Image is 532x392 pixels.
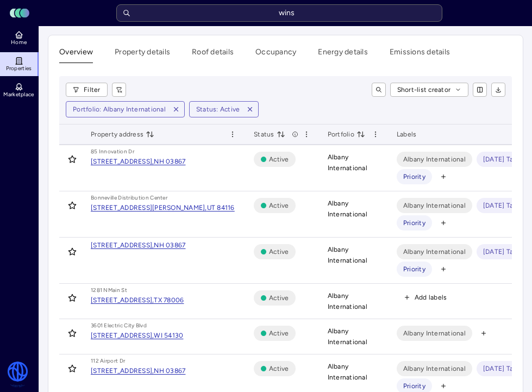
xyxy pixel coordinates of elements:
button: Filter [66,83,108,97]
div: [STREET_ADDRESS][PERSON_NAME], [91,202,207,213]
span: Active [269,200,289,211]
a: [STREET_ADDRESS],NH 03867 [91,156,185,167]
div: [STREET_ADDRESS], [91,365,154,376]
span: Active [269,328,289,339]
div: Portfolio: Albany International [73,104,166,115]
button: toggle search [372,83,386,97]
span: Short-list creator [397,84,451,95]
button: Occupancy [255,46,296,63]
button: show/hide columns [473,83,487,97]
button: Priority [397,215,432,231]
button: Albany International [397,326,472,341]
div: [STREET_ADDRESS], [91,330,154,341]
button: Portfolio: Albany International [66,102,168,117]
td: Albany International [319,319,388,354]
div: NH 03867 [154,156,185,167]
div: WI 54130 [154,330,183,341]
span: [DATE] Target [483,200,526,211]
span: Albany International [403,200,466,211]
a: [STREET_ADDRESS],NH 03867 [91,240,185,251]
button: toggle sorting [356,130,365,139]
button: toggle sorting [277,130,285,139]
div: 85 Innov [91,147,114,156]
button: Albany International [397,152,472,167]
button: Emissions details [390,46,450,63]
button: Add labels [397,290,454,304]
div: [STREET_ADDRESS], [91,156,154,167]
span: Labels [397,129,417,140]
span: [DATE] Target [483,363,526,374]
td: Albany International [319,238,388,284]
input: Search for a property [116,4,442,22]
div: NH 03867 [154,365,185,376]
span: Add labels [415,292,447,303]
button: Toggle favorite [64,151,81,168]
span: [DATE] Target [483,246,526,257]
button: Short-list creator [390,83,469,97]
span: [DATE] Target [483,154,526,165]
span: Active [269,293,289,303]
button: Priority [397,262,432,277]
a: [STREET_ADDRESS],TX 78006 [91,295,184,306]
span: Priority [403,217,425,228]
button: Priority [397,169,432,184]
div: TX 78006 [154,295,184,306]
a: [STREET_ADDRESS][PERSON_NAME],UT 84116 [91,202,235,213]
span: Property address [91,129,154,140]
span: Priority [403,381,425,391]
div: UT 84116 [207,202,235,213]
div: rport Dr [105,357,125,365]
span: Home [11,39,27,46]
span: Marketplace [3,91,34,98]
button: Albany International [397,361,472,376]
button: Property details [115,46,170,63]
span: Portfolio [328,129,365,140]
span: Albany International [403,246,466,257]
div: 112 Ai [91,357,105,365]
div: Main St [108,286,127,295]
span: Priority [403,264,425,275]
div: 1281 N [91,286,108,295]
div: ity Blvd [128,321,147,330]
div: Status: Active [196,104,240,115]
span: Properties [6,65,32,72]
span: Status [254,129,285,140]
img: Watershed [7,362,29,388]
div: Bonneville Distributio [91,194,146,202]
button: Roof details [192,46,234,63]
div: n Center [146,194,167,202]
button: Status: Active [190,102,242,117]
span: Albany International [403,328,466,339]
td: Albany International [319,145,388,191]
div: 3601 Electric C [91,321,128,330]
td: Albany International [319,284,388,319]
button: Toggle favorite [64,243,81,260]
span: Priority [403,171,425,182]
div: NH 03867 [154,240,185,251]
a: [STREET_ADDRESS],WI 54130 [91,330,183,341]
span: Albany International [403,154,466,165]
span: Active [269,363,289,374]
button: Toggle favorite [64,197,81,214]
span: Albany International [403,363,466,374]
span: Filter [84,84,101,95]
button: Albany International [397,198,472,213]
span: Active [269,246,289,257]
span: Active [269,154,289,165]
button: Overview [59,46,93,63]
button: Toggle favorite [64,325,81,342]
div: [STREET_ADDRESS], [91,240,154,251]
a: [STREET_ADDRESS],NH 03867 [91,365,185,376]
button: Albany International [397,244,472,259]
div: ation Dr [114,147,134,156]
div: [STREET_ADDRESS], [91,295,154,306]
button: Energy details [318,46,368,63]
button: Toggle favorite [64,289,81,307]
button: toggle sorting [146,130,154,139]
button: Toggle favorite [64,360,81,377]
td: Albany International [319,191,388,238]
